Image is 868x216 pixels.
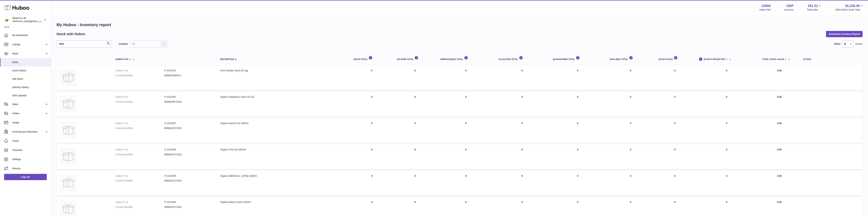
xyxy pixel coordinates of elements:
dt: Current identifier [115,74,164,77]
span: Stock [12,61,48,64]
div: Organic Black Cumin 1000ml [220,201,347,204]
div: Biopurus Ltd [13,16,43,23]
img: product image [60,69,77,86]
label: Show [834,42,840,46]
div: Organic [MEDICAL_DATA] 1000ml [220,174,347,178]
img: product image [60,95,77,112]
dt: Huboo P no [115,174,164,178]
div: Currency [784,8,794,11]
span: 36,206.90 [845,4,860,8]
td: 0 [393,171,437,196]
div: 30 DAY SALES [659,56,691,61]
td: 0 [655,145,694,169]
dt: Current identifier [115,179,164,182]
td: 0 [606,118,655,143]
span: 0 [577,175,578,177]
td: 0 [437,92,495,117]
dd: P-1022387 [164,95,213,99]
dt: Current identifier [115,127,164,130]
span: [PERSON_NAME][EMAIL_ADDRESS][DOMAIN_NAME] [13,20,68,23]
dt: Huboo P no [115,148,164,151]
td: 0 [350,171,393,196]
div: AVAILABLE Total [610,56,652,61]
span: Settings [12,158,48,161]
span: My Dashboard [12,34,48,37]
div: Organic Chia Oil 1000ml [220,148,347,151]
span: 0.00 [777,122,782,125]
dt: Current identifier [115,153,164,156]
td: 0 [606,145,655,169]
a: 36,206.90 AVAILABLE Stock Total [835,4,864,11]
dt: Huboo P no [115,95,164,99]
dd: 8586023271518 [164,179,213,182]
h2: Stock with Huboo [56,32,85,36]
td: 0 [393,145,437,169]
div: Organic Raspberry Seed Oil 10L [220,95,347,99]
td: 0 [350,66,393,90]
span: 0.00 [777,96,782,98]
td: 0 [393,66,437,90]
span: Sales [12,103,45,106]
strong: 13566 [761,4,771,8]
div: Action [803,58,859,61]
td: 0 [437,171,495,196]
strong: GBP [786,4,794,8]
td: 0 [393,118,437,143]
span: Invoicing and Payments [12,130,45,133]
span: 0.00 [777,69,782,72]
td: 0 [655,92,694,117]
span: Returns [12,167,48,170]
span: 0 [577,96,578,98]
span: 0.00 [777,201,782,203]
img: product image [60,174,77,191]
span: 30 DAYS PROJECTED [704,58,725,61]
dd: 8588009679226 [164,100,213,103]
span: 0.00 [777,148,782,151]
td: 0 [350,118,393,143]
h1: My Huboo - Inventory report [56,22,863,28]
td: 0 [495,171,549,196]
td: 0 [606,92,655,117]
img: peter@biopurus.co.uk [4,17,9,22]
span: Cases [12,139,48,143]
dt: Huboo P no [115,69,164,72]
dd: P-1031975 [164,69,213,72]
dd: P-1022286 [164,148,213,151]
span: Total stock value [762,58,784,61]
dt: Current identifier [115,100,164,103]
dt: Huboo P no [115,201,164,204]
span: 0 [577,201,578,203]
td: 0 [606,171,655,196]
span: Delivery History [12,86,48,89]
span: Huboo P no [115,58,129,61]
span: Orders [12,112,45,115]
span: Usage [12,121,48,124]
div: Huboo Ref [759,8,771,11]
a: Log out [4,174,47,180]
td: 0 [437,66,495,90]
td: 0 [694,118,759,143]
span: Stock History [12,69,48,72]
div: Pure Parsley Seed Oil 1kg [220,69,347,72]
span: 381.51 [808,4,818,8]
td: 0 [694,66,759,90]
div: DUE IN TOTAL [353,56,390,61]
span: Channels [12,149,48,152]
span: 0 [577,69,578,72]
dd: P-1022287 [164,122,213,125]
td: 0 [495,118,549,143]
dt: Huboo P no [115,122,164,125]
td: 0 [350,145,393,169]
span: Description [220,58,234,61]
td: 0 [437,145,495,169]
span: ASN Uploads [12,94,48,97]
dd: 8586019560671 [164,74,213,77]
div: UNPROCESSED Total [440,56,492,61]
div: QUARANTINED Total [553,56,603,61]
div: Organic Apricot Oil 1000ml [220,122,347,125]
td: 0 [694,171,759,196]
td: 0 [694,145,759,169]
td: 0 [393,92,437,117]
dd: 8586023271532 [164,127,213,130]
span: Stock [12,52,45,55]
